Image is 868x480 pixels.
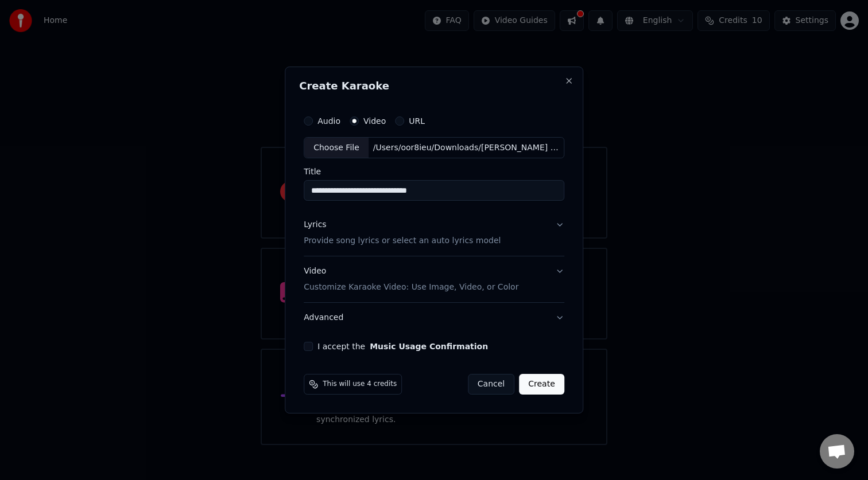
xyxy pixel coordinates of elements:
label: I accept the [317,342,488,350]
label: URL [409,117,425,125]
h2: Create Karaoke [299,81,569,91]
button: LyricsProvide song lyrics or select an auto lyrics model [304,210,564,256]
button: I accept the [370,342,488,350]
label: Title [304,168,564,176]
button: VideoCustomize Karaoke Video: Use Image, Video, or Color [304,257,564,303]
div: Lyrics [304,220,326,231]
label: Video [363,117,386,125]
div: Video [304,266,518,294]
p: Provide song lyrics or select an auto lyrics model [304,236,501,247]
button: Cancel [468,374,514,395]
p: Customize Karaoke Video: Use Image, Video, or Color [304,282,518,293]
button: Advanced [304,303,564,333]
div: Choose File [304,138,369,158]
span: This will use 4 credits [323,380,397,389]
button: Create [519,374,564,395]
label: Audio [317,117,340,125]
div: /Users/oor8ieu/Downloads/[PERSON_NAME] - Поздравляю.mp4 [369,142,564,154]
